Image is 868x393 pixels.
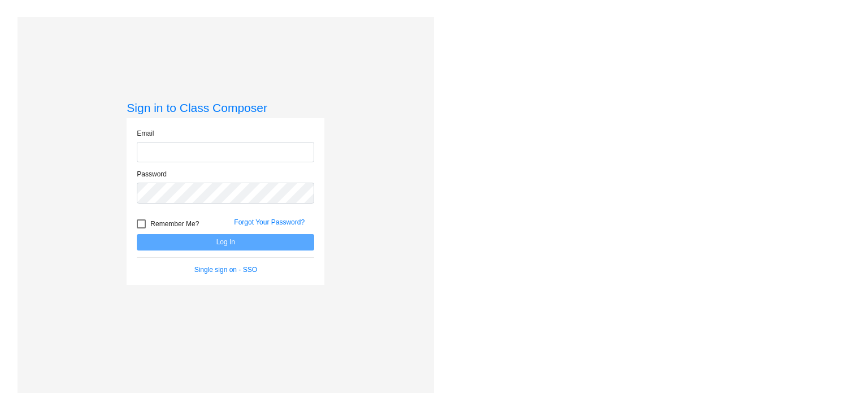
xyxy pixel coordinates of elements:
[234,218,305,226] a: Forgot Your Password?
[194,266,257,274] a: Single sign on - SSO
[137,169,167,179] label: Password
[150,217,199,231] span: Remember Me?
[137,234,314,251] button: Log In
[137,128,154,139] label: Email
[127,101,324,115] h3: Sign in to Class Composer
